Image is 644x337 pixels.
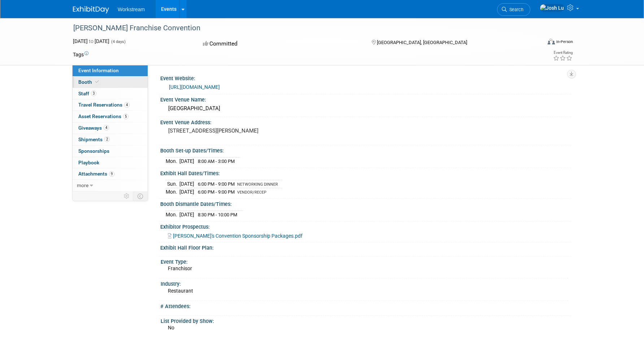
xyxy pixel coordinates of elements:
[160,301,571,310] div: # Attendees:
[73,180,148,191] a: more
[507,7,523,12] span: Search
[497,3,530,16] a: Search
[78,171,114,177] span: Attachments
[179,180,194,188] td: [DATE]
[73,65,148,76] a: Event Information
[499,38,573,48] div: Event Format
[556,39,573,44] div: In-Person
[160,242,571,251] div: Exhibit Hall Floor Plan:
[118,7,145,12] span: Workstream
[161,256,568,265] div: Event Type:
[104,137,110,142] span: 2
[73,88,148,99] a: Staff3
[168,265,192,271] span: Franchisor
[78,148,109,154] span: Sponsorships
[237,190,266,195] span: VENDOR/RECEP
[166,180,179,188] td: Sun.
[160,199,571,208] div: Booth Dismantle Dates/Times:
[121,191,133,201] td: Personalize Event Tab Strip
[73,77,148,88] a: Booth
[73,146,148,157] a: Sponsorships
[160,73,571,82] div: Event Website:
[198,181,235,187] span: 6:00 PM - 9:00 PM
[104,125,109,130] span: 4
[73,168,148,180] a: Attachments9
[73,111,148,122] a: Asset Reservations5
[124,102,130,108] span: 4
[78,137,110,142] span: Shipments
[123,114,129,119] span: 5
[168,288,193,294] span: Restaurant
[161,316,568,325] div: List Provided by Show:
[237,182,278,187] span: NETWORKING DINNER
[166,103,566,114] div: [GEOGRAPHIC_DATA]
[168,128,323,134] pre: [STREET_ADDRESS][PERSON_NAME]
[548,39,555,44] img: Format-Inperson.png
[73,38,109,44] span: [DATE] [DATE]
[88,38,95,44] span: to
[78,113,129,119] span: Asset Reservations
[77,182,88,188] span: more
[73,157,148,168] a: Playbook
[166,188,179,195] td: Mon.
[160,94,571,103] div: Event Venue Name:
[179,157,194,165] td: [DATE]
[166,157,179,165] td: Mon.
[73,99,148,111] a: Travel Reservations4
[78,125,109,131] span: Giveaways
[71,22,530,35] div: [PERSON_NAME] Franchise Convention
[78,79,100,85] span: Booth
[168,325,174,330] span: No
[161,278,568,288] div: Industry:
[201,38,360,50] div: Committed
[95,80,99,84] i: Booth reservation complete
[160,168,571,177] div: Exhibit Hall Dates/Times:
[198,212,237,217] span: 8:30 PM - 10:00 PM
[540,4,564,12] img: Josh Lu
[377,40,467,45] span: [GEOGRAPHIC_DATA], [GEOGRAPHIC_DATA]
[168,233,303,239] a: [PERSON_NAME]'s Convention Sponsorship Packages.pdf
[110,39,126,44] span: (4 days)
[73,134,148,145] a: Shipments2
[73,122,148,134] a: Giveaways4
[179,211,194,219] td: [DATE]
[91,91,96,96] span: 3
[198,159,235,164] span: 8:00 AM - 3:00 PM
[553,51,573,55] div: Event Rating
[78,68,119,73] span: Event Information
[169,84,220,90] a: [URL][DOMAIN_NAME]
[160,117,571,126] div: Event Venue Address:
[160,221,571,230] div: Exhibitor Prospectus:
[179,188,194,195] td: [DATE]
[166,211,179,219] td: Mon.
[78,102,130,108] span: Travel Reservations
[78,160,99,165] span: Playbook
[133,191,148,201] td: Toggle Event Tabs
[160,145,571,154] div: Booth Set-up Dates/Times:
[198,189,235,195] span: 6:00 PM - 9:00 PM
[78,91,96,96] span: Staff
[73,6,109,13] img: ExhibitDay
[173,233,303,239] span: [PERSON_NAME]'s Convention Sponsorship Packages.pdf
[73,51,88,58] td: Tags
[109,171,114,177] span: 9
